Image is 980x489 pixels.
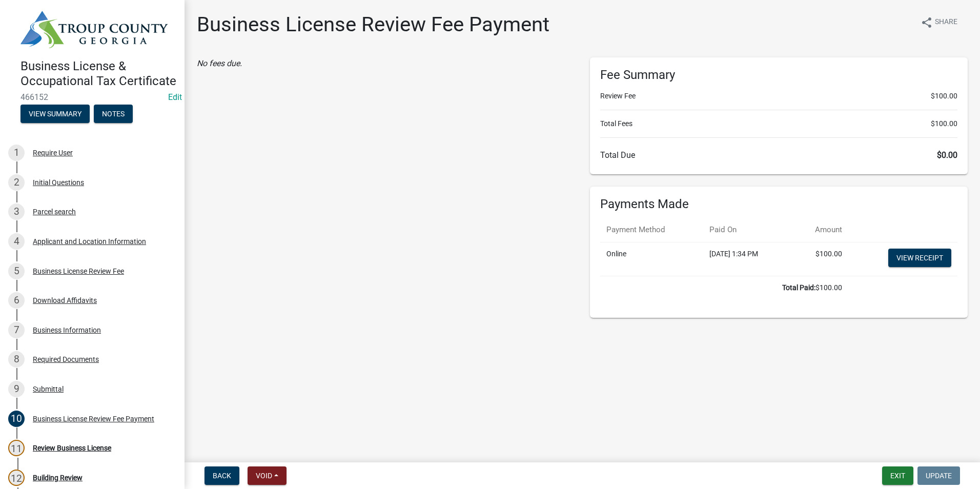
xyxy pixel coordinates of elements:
[94,105,133,123] button: Notes
[703,218,791,242] th: Paid On
[600,118,957,129] li: Total Fees
[33,327,101,334] div: Business Information
[703,242,791,276] td: [DATE] 1:34 PM
[8,174,25,191] div: 2
[197,58,242,68] i: No fees due.
[33,297,97,304] div: Download Affidavits
[935,16,957,29] span: Share
[94,111,133,119] wm-modal-confirm: Notes
[937,150,957,160] span: $0.00
[168,92,182,102] a: Edit
[33,179,84,186] div: Initial Questions
[782,283,815,292] b: Total Paid:
[197,12,549,37] h1: Business License Review Fee Payment
[33,208,76,215] div: Parcel search
[33,268,124,275] div: Business License Review Fee
[8,263,25,279] div: 5
[256,472,272,480] span: Void
[33,415,154,422] div: Business License Review Fee Payment
[213,472,231,480] span: Back
[8,411,25,427] div: 10
[33,356,99,363] div: Required Documents
[931,118,957,129] span: $100.00
[248,466,287,485] button: Void
[600,242,703,276] td: Online
[21,11,168,48] img: Troup County, Georgia
[8,440,25,456] div: 11
[931,91,957,101] span: $100.00
[168,92,182,102] wm-modal-confirm: Edit Application Number
[600,218,703,242] th: Payment Method
[205,466,239,485] button: Back
[917,466,960,485] button: Update
[882,466,913,485] button: Exit
[33,444,111,452] div: Review Business License
[33,474,83,481] div: Building Review
[33,385,64,393] div: Submittal
[21,59,176,89] h4: Business License & Occupational Tax Certificate
[791,242,848,276] td: $100.00
[21,105,90,123] button: View Summary
[8,145,25,161] div: 1
[8,351,25,368] div: 8
[21,92,164,102] span: 466152
[8,322,25,338] div: 7
[8,381,25,397] div: 9
[888,249,951,267] a: View receipt
[21,111,90,119] wm-modal-confirm: Summary
[8,470,25,486] div: 12
[8,203,25,220] div: 3
[600,150,957,160] h6: Total Due
[600,276,848,299] td: $100.00
[921,16,933,29] i: share
[33,149,73,156] div: Require User
[600,68,957,83] h6: Fee Summary
[8,233,25,250] div: 4
[791,218,848,242] th: Amount
[33,238,146,245] div: Applicant and Location Information
[600,197,957,212] h6: Payments Made
[926,472,952,480] span: Update
[912,12,966,32] button: shareShare
[8,292,25,309] div: 6
[600,91,957,101] li: Review Fee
